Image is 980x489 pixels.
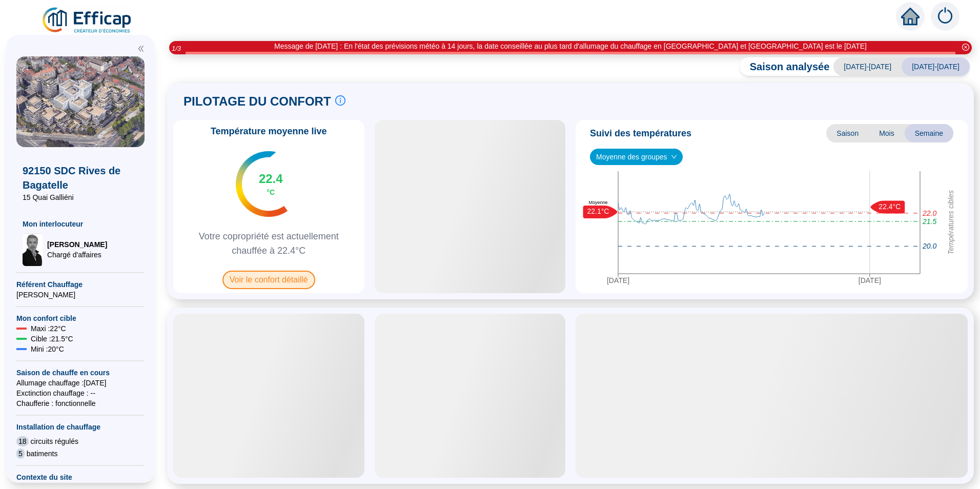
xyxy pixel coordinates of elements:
[27,449,58,459] span: batiments
[41,6,134,35] img: efficap energie logo
[671,154,677,160] span: down
[587,207,609,215] text: 22.1°C
[177,229,360,258] span: Votre copropriété est actuellement chauffée à 22.4°C
[172,45,181,52] i: 1 / 3
[901,7,920,26] span: home
[607,276,629,284] tspan: [DATE]
[259,171,283,187] span: 22.4
[23,164,138,192] span: 92150 SDC Rives de Bagatelle
[947,190,955,255] tspan: Températures cibles
[922,242,936,250] tspan: 20.0
[16,472,145,482] span: Contexte du site
[590,126,691,140] span: Suivi des températures
[183,93,331,110] span: PILOTAGE DU CONFORT
[47,239,107,250] span: [PERSON_NAME]
[596,149,677,165] span: Moyenne des groupes
[16,378,145,388] span: Allumage chauffage : [DATE]
[740,59,830,74] span: Saison analysée
[902,57,970,76] span: [DATE]-[DATE]
[274,41,867,52] div: Message de [DATE] : En l'état des prévisions météo à 14 jours, la date conseillée au plus tard d'...
[16,368,145,378] span: Saison de chauffe en cours
[31,334,73,344] span: Cible : 21.5 °C
[588,200,607,205] text: Moyenne
[31,323,66,334] span: Maxi : 22 °C
[16,436,29,446] span: 18
[826,124,869,142] span: Saison
[905,124,953,142] span: Semaine
[833,57,902,76] span: [DATE]-[DATE]
[16,388,145,398] span: Exctinction chauffage : --
[16,279,145,290] span: Référent Chauffage
[47,250,107,260] span: Chargé d'affaires
[267,187,275,197] span: °C
[23,219,138,229] span: Mon interlocuteur
[16,449,25,459] span: 5
[31,436,78,446] span: circuits régulés
[16,313,145,323] span: Mon confort cible
[962,44,969,51] span: close-circle
[879,202,901,211] text: 22.4°C
[236,151,288,217] img: indicateur températures
[16,422,145,432] span: Installation de chauffage
[222,271,315,289] span: Voir le confort détaillé
[922,217,936,226] tspan: 21.5
[16,290,145,300] span: [PERSON_NAME]
[335,95,345,106] span: info-circle
[205,124,333,138] span: Température moyenne live
[859,276,881,284] tspan: [DATE]
[23,192,138,202] span: 15 Quai Galliéni
[922,209,936,217] tspan: 22.0
[16,398,145,409] span: Chaufferie : fonctionnelle
[137,45,145,52] span: double-left
[869,124,905,142] span: Mois
[931,2,959,31] img: alerts
[23,233,43,266] img: Chargé d'affaires
[31,344,64,354] span: Mini : 20 °C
